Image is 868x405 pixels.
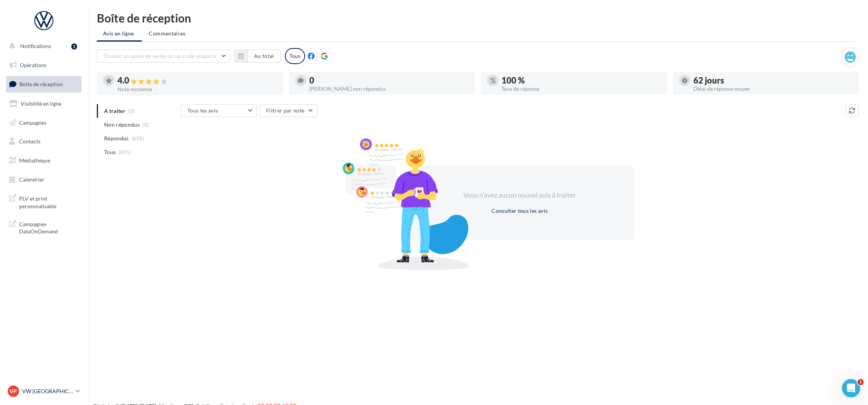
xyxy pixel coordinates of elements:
div: 4.0 [117,76,277,85]
span: Médiathèque [19,157,50,164]
span: Répondus [104,135,129,142]
span: Campagnes DataOnDemand [19,219,79,235]
button: Tous les avis [181,104,257,117]
span: Contacts [19,138,40,145]
div: Boîte de réception [97,12,859,24]
span: Boîte de réception [19,81,63,87]
a: Campagnes [5,115,83,131]
span: Notifications [20,43,51,49]
div: 62 jours [694,76,853,85]
div: Vous n'avez aucun nouvel avis à traiter [454,190,585,200]
div: [PERSON_NAME] non répondus [310,86,469,92]
div: 0 [310,76,469,85]
span: Commentaires [149,30,186,37]
span: Tous les avis [187,107,218,114]
button: Au total [235,50,281,63]
div: 100 % [502,76,661,85]
span: VP [10,387,17,395]
span: Opérations [20,62,47,68]
button: Au total [248,50,281,63]
a: Boîte de réception [5,76,83,92]
span: 1 [858,379,864,385]
span: (605) [132,135,145,141]
a: PLV et print personnalisable [5,190,83,213]
button: Filtrer par note [260,104,317,117]
div: Note moyenne [117,87,277,92]
span: Calendrier [19,176,45,183]
div: Taux de réponse [502,86,661,92]
div: Tous [285,48,305,64]
a: Campagnes DataOnDemand [5,216,83,238]
a: Opérations [5,57,83,73]
a: Contacts [5,133,83,149]
span: PLV et print personnalisable [19,193,79,210]
button: Notifications 1 [5,38,80,54]
div: 1 [71,43,77,50]
span: (605) [119,149,132,155]
span: Campagnes [19,119,47,125]
span: Visibilité en ligne [21,100,61,107]
a: Visibilité en ligne [5,96,83,112]
button: Choisir un point de vente ou un code magasin [97,50,230,63]
span: Choisir un point de vente ou un code magasin [103,53,216,59]
div: Délai de réponse moyen [694,86,853,92]
span: Tous [104,148,116,156]
p: VW [GEOGRAPHIC_DATA] 20 [22,387,73,395]
a: VP VW [GEOGRAPHIC_DATA] 20 [6,384,82,399]
span: Non répondus [104,121,140,129]
a: Calendrier [5,172,83,188]
iframe: Intercom live chat [842,379,860,397]
span: (0) [143,122,149,128]
a: Médiathèque [5,153,83,169]
button: Consulter tous les avis [489,206,551,215]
